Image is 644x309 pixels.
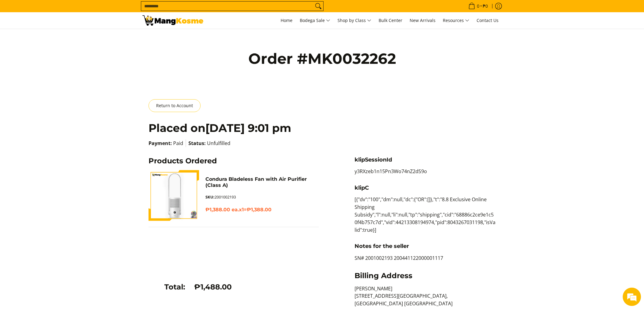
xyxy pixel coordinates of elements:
[407,12,439,29] a: New Arrivals
[152,282,185,292] h3: Total:
[194,282,316,292] h3: ₱1,488.00
[205,207,239,213] span: ₱1,388.00 ea.
[300,17,330,24] span: Bodega Sale
[313,2,323,11] button: Search
[355,254,495,268] p: SN# 2001002193 200441122000001117
[355,243,495,250] h4: Notes for the seller
[355,196,495,240] p: [{"dv":"100","dm":null,"dc":{"OR":[]},"t":"8.8 Exclusive Online Shipping Subsidy","l":null,"li":n...
[477,17,499,23] span: Contact Us
[188,49,456,68] h1: Order #MK0032262
[149,156,319,165] h3: Products Ordered
[467,3,490,9] span: •
[142,15,203,26] img: Order #MK0032262 | Mang Kosme
[297,12,333,29] a: Bodega Sale
[205,194,236,200] span: 2001002193
[443,17,469,24] span: Resources
[474,12,502,29] a: Contact Us
[247,207,271,213] span: ₱1,388.00
[376,12,405,29] a: Bulk Center
[242,207,244,213] span: 1
[188,140,206,147] strong: Status:
[482,4,489,8] span: ₱0
[205,207,319,213] h6: x =
[149,121,495,135] h2: Placed on
[205,176,307,188] a: Condura Bladeless Fan with Air Purifier (Class A)
[440,12,472,29] a: Resources
[355,168,495,181] p: y3RXzeb1n15Pn3Wo74nZ2dS9o
[205,121,291,135] time: [DATE] 9:01 pm
[355,156,495,163] h4: klipSessionId
[334,12,374,29] a: Shop by Class
[476,4,480,8] span: 0
[355,184,495,191] h4: klipC
[338,17,371,24] span: Shop by Class
[149,233,191,241] div: Subtotal:
[149,140,172,147] strong: Payment:
[281,17,292,23] span: Home
[379,17,402,23] span: Bulk Center
[355,271,495,280] h3: Billing Address
[173,140,183,147] span: Paid
[209,12,502,29] nav: Main Menu
[410,17,436,23] span: New Arrivals
[205,194,215,200] strong: SKU:
[191,233,319,241] div: ₱1,388.00
[207,140,230,147] span: Unfulfilled
[278,12,296,29] a: Home
[149,99,201,112] a: Return to Account
[149,170,199,221] img: Condura Bladeless Fan with Air Purifier (Class A)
